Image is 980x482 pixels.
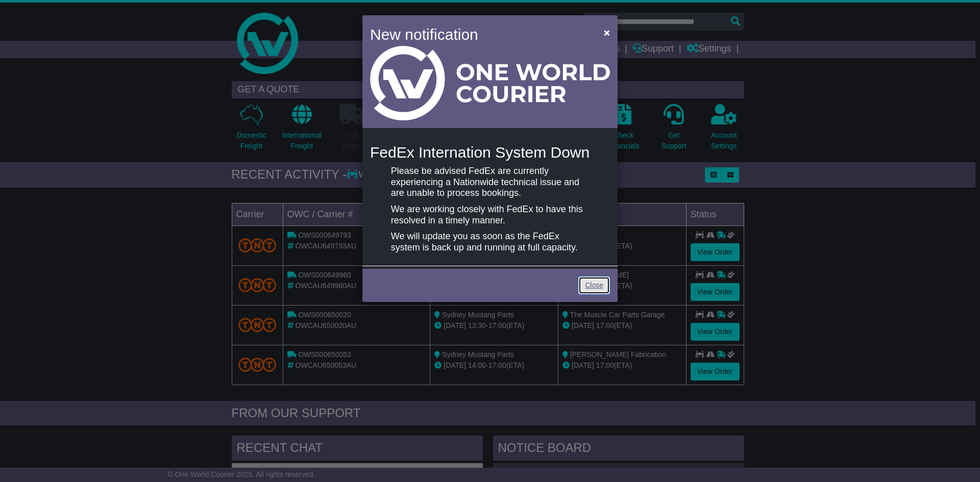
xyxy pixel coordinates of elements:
[370,23,589,46] h4: New notification
[578,276,610,294] a: Close
[604,27,610,38] span: ×
[391,166,589,199] p: Please be advised FedEx are currently experiencing a Nationwide technical issue and are unable to...
[391,204,589,226] p: We are working closely with FedEx to have this resolved in a timely manner.
[370,46,610,120] img: Light
[391,231,589,253] p: We will update you as soon as the FedEx system is back up and running at full capacity.
[599,22,615,43] button: Close
[370,144,610,161] h4: FedEx Internation System Down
